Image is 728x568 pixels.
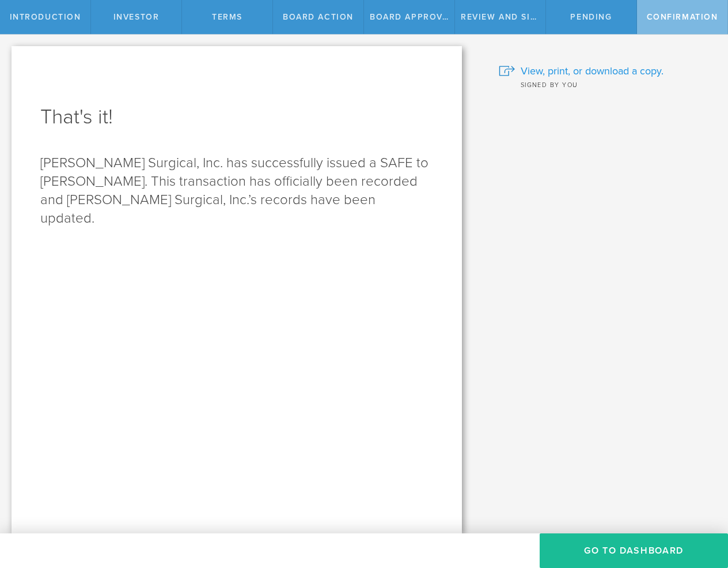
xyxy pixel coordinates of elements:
[670,478,728,533] iframe: Chat Widget
[499,78,711,90] div: Signed by You
[40,154,433,228] p: [PERSON_NAME] Surgical, Inc. has successfully issued a SAFE to [PERSON_NAME]. This transaction ha...
[570,12,612,22] span: Pending
[113,12,160,22] span: Investor
[283,12,354,22] span: Board Action
[540,533,728,568] button: Go To Dashboard
[461,12,544,22] span: Review and Sign
[521,63,663,78] span: View, print, or download a copy.
[212,12,242,22] span: terms
[370,12,453,22] span: Board Approval
[10,12,81,22] span: Introduction
[647,12,718,22] span: Confirmation
[40,103,433,131] h1: That's it!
